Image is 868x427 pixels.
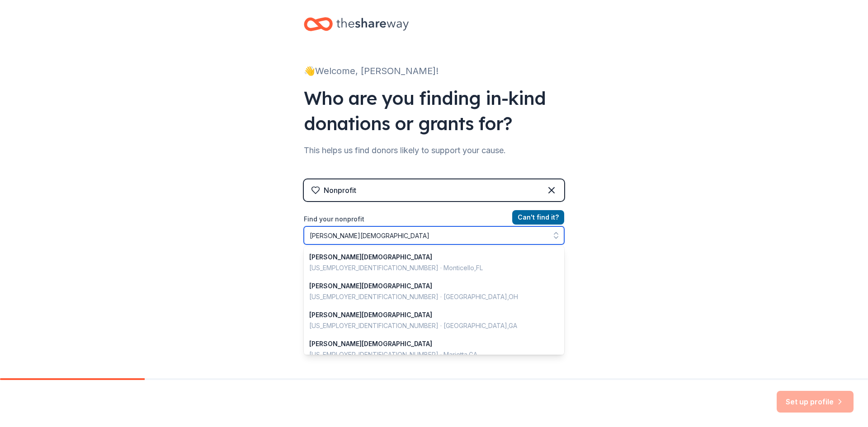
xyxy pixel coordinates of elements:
div: [US_EMPLOYER_IDENTIFICATION_NUMBER] · [GEOGRAPHIC_DATA] , OH [309,291,548,302]
div: [PERSON_NAME][DEMOGRAPHIC_DATA] [309,252,548,263]
div: [PERSON_NAME][DEMOGRAPHIC_DATA] [309,281,548,291]
div: [US_EMPLOYER_IDENTIFICATION_NUMBER] · Monticello , FL [309,263,548,273]
input: Search by name, EIN, or city [304,226,564,244]
div: [PERSON_NAME][DEMOGRAPHIC_DATA] [309,310,548,320]
div: [US_EMPLOYER_IDENTIFICATION_NUMBER] · Marietta , GA [309,349,548,360]
div: [PERSON_NAME][DEMOGRAPHIC_DATA] [309,338,548,349]
div: [US_EMPLOYER_IDENTIFICATION_NUMBER] · [GEOGRAPHIC_DATA] , GA [309,320,548,331]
